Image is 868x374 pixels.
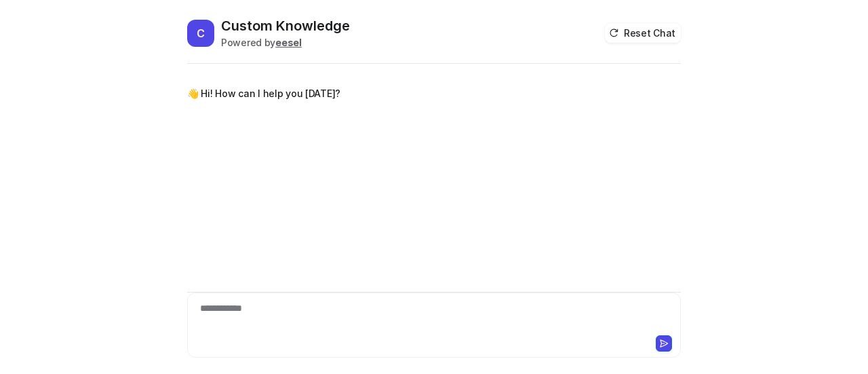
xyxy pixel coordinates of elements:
p: 👋 Hi! How can I help you [DATE]? [187,86,340,102]
h2: Custom Knowledge [221,16,350,35]
button: Reset Chat [605,23,681,43]
div: Powered by [221,35,350,50]
b: eesel [275,37,302,48]
span: C [187,20,214,47]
